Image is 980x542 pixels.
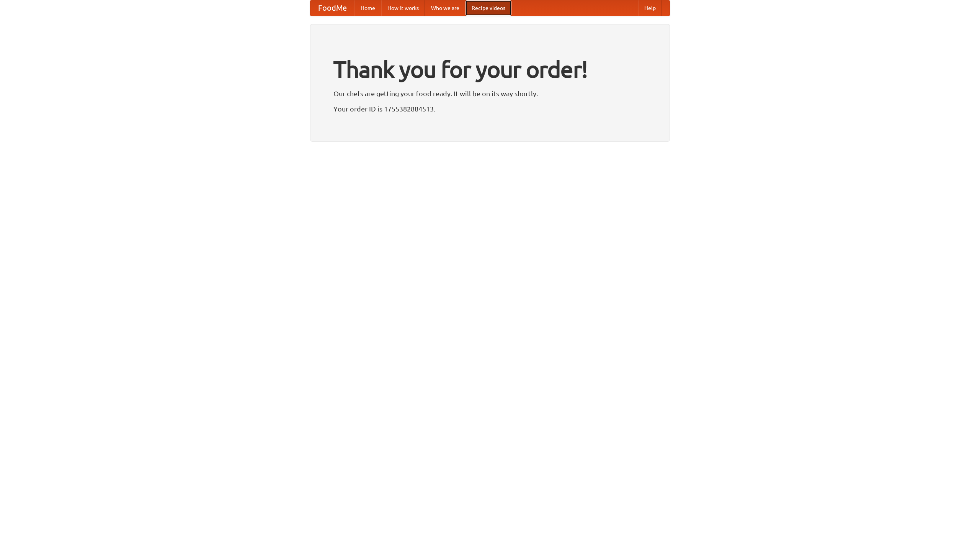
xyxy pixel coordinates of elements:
p: Our chefs are getting your food ready. It will be on its way shortly. [333,88,647,99]
a: Help [638,0,662,16]
a: Home [354,0,381,16]
a: Who we are [425,0,465,16]
a: FoodMe [310,0,354,16]
p: Your order ID is 1755382884513. [333,103,647,115]
h1: Thank you for your order! [333,51,647,88]
a: Recipe videos [465,0,511,16]
a: How it works [381,0,425,16]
